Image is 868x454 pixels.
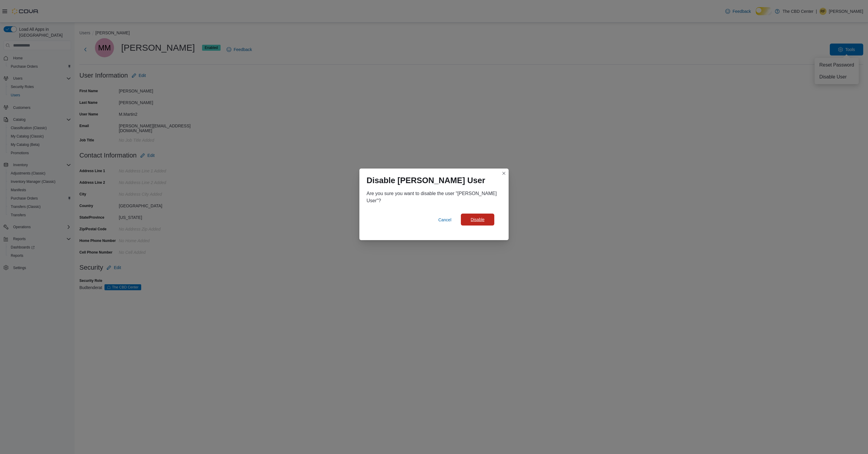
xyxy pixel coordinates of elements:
[436,214,454,226] button: Cancel
[367,176,485,185] h1: Disable [PERSON_NAME] User
[500,170,507,177] button: Closes this modal window
[438,217,451,223] span: Cancel
[461,214,494,226] button: Disable
[471,217,485,223] span: Disable
[367,190,501,204] div: Are you sure you want to disable the user "[PERSON_NAME] User"?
